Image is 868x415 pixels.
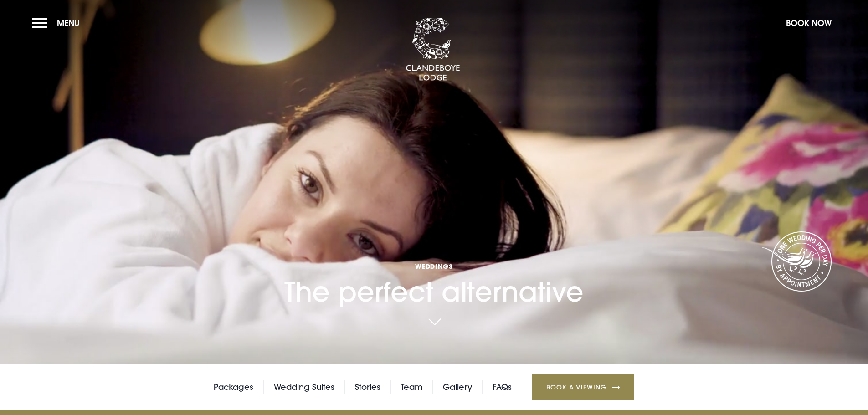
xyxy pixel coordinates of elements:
[214,380,253,394] a: Packages
[284,262,584,271] span: Weddings
[493,380,512,394] a: FAQs
[401,380,422,394] a: Team
[406,18,460,82] img: Clandeboye Lodge
[781,13,836,33] button: Book Now
[355,380,380,394] a: Stories
[443,380,472,394] a: Gallery
[532,374,634,400] a: Book a Viewing
[32,13,84,33] button: Menu
[274,380,334,394] a: Wedding Suites
[284,211,584,308] h1: The perfect alternative
[57,18,80,28] span: Menu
